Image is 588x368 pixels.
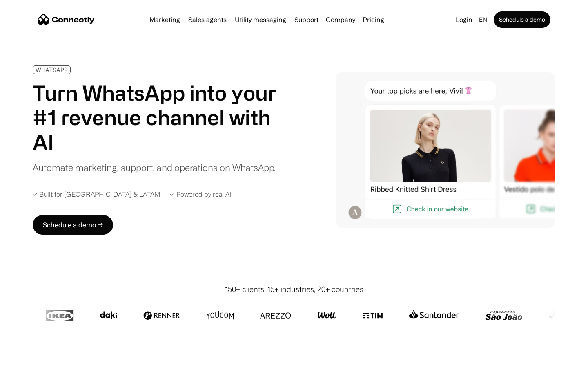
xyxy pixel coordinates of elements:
[16,354,49,365] ul: Language list
[225,284,363,295] div: 150+ clients, 15+ industries, 20+ countries
[494,11,550,28] a: Schedule a demo
[326,14,355,25] div: Company
[33,191,160,198] div: ✓ Built for [GEOGRAPHIC_DATA] & LATAM
[170,191,231,198] div: ✓ Powered by real AI
[36,67,68,73] div: WHATSAPP
[479,14,487,25] div: en
[359,16,388,23] a: Pricing
[33,215,113,235] a: Schedule a demo →
[185,16,230,23] a: Sales agents
[291,16,322,23] a: Support
[146,16,183,23] a: Marketing
[33,161,276,174] div: Automate marketing, support, and operations on WhatsApp.
[452,14,476,25] a: Login
[232,16,290,23] a: Utility messaging
[33,81,286,154] h1: Turn WhatsApp into your #1 revenue channel with AI
[8,353,49,365] aside: Language selected: English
